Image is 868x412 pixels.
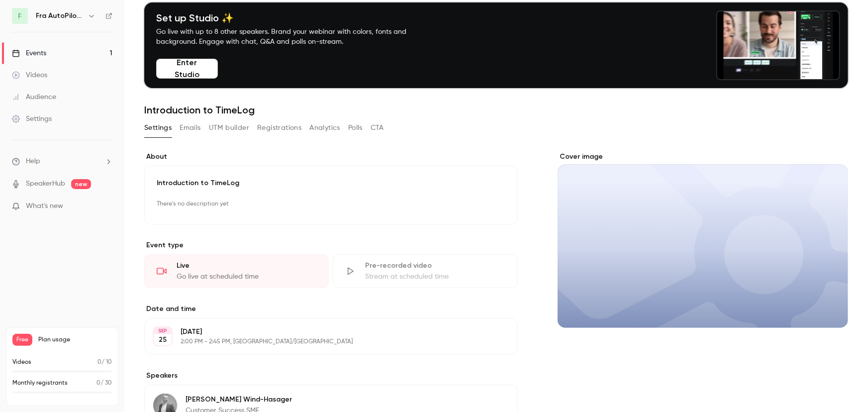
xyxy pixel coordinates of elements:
label: About [144,152,518,162]
label: Speakers [144,371,518,381]
div: Go live at scheduled time [177,272,316,282]
div: Settings [12,114,52,124]
h6: Fra AutoPilot til TimeLog [36,11,84,21]
button: Polls [348,120,363,136]
div: LiveGo live at scheduled time [144,254,329,288]
p: Monthly registrants [12,379,68,388]
span: new [71,179,91,189]
button: CTA [371,120,384,136]
p: Go live with up to 8 other speakers. Brand your webinar with colors, fonts and background. Engage... [156,27,430,47]
label: Date and time [144,304,518,314]
button: Analytics [309,120,340,136]
button: Registrations [257,120,301,136]
span: Free [12,334,32,346]
div: Events [12,48,46,58]
h4: Set up Studio ✨ [156,12,430,24]
section: Cover image [558,152,848,328]
p: Videos [12,358,31,367]
li: help-dropdown-opener [12,156,112,167]
div: SEP [154,327,172,334]
h1: Introduction to TimeLog [144,104,848,116]
p: [PERSON_NAME] Wind-Hasager [186,395,292,405]
p: There's no description yet [157,196,505,212]
span: Plan usage [38,336,112,344]
p: / 10 [97,358,112,367]
div: Pre-recorded video [365,261,505,271]
div: Live [177,261,316,271]
div: Audience [12,92,56,102]
div: Pre-recorded videoStream at scheduled time [333,254,517,288]
div: Videos [12,70,47,80]
span: F [18,11,22,21]
p: / 30 [96,379,112,388]
p: Introduction to TimeLog [157,178,505,188]
div: Stream at scheduled time [365,272,505,282]
button: Emails [180,120,200,136]
p: 2:00 PM - 2:45 PM, [GEOGRAPHIC_DATA]/[GEOGRAPHIC_DATA] [181,338,465,346]
button: Settings [144,120,172,136]
a: SpeakerHub [26,179,65,189]
iframe: Noticeable Trigger [100,202,112,211]
span: 0 [97,359,101,365]
span: Help [26,156,40,167]
p: Event type [144,240,518,250]
span: 0 [96,380,100,386]
p: [DATE] [181,327,465,337]
label: Cover image [558,152,848,162]
p: 25 [159,335,167,345]
button: UTM builder [209,120,249,136]
span: What's new [26,201,63,211]
button: Enter Studio [156,59,218,79]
